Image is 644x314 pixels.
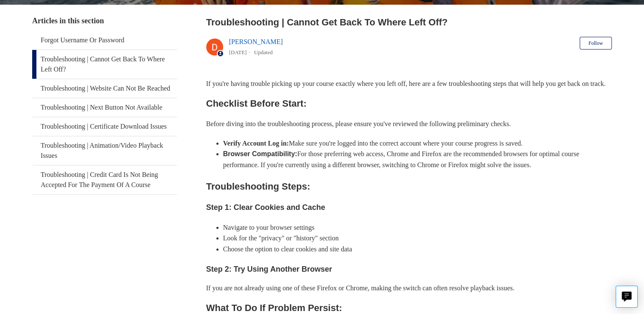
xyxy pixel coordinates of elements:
h2: Troubleshooting | Cannot Get Back To Where Left Off? [206,15,612,29]
h3: Step 2: Try Using Another Browser [206,263,612,275]
li: Look for the "privacy" or "history" section [223,233,612,244]
strong: Verify Account Log in: [223,140,289,147]
p: If you are not already using one of these Firefox or Chrome, making the switch can often resolve ... [206,283,612,294]
a: Troubleshooting | Website Can Not Be Reached [32,79,177,98]
a: Troubleshooting | Cannot Get Back To Where Left Off? [32,50,177,79]
p: If you're having trouble picking up your course exactly where you left off, here are a few troubl... [206,78,612,89]
p: Before diving into the troubleshooting process, please ensure you've reviewed the following preli... [206,118,612,129]
li: Make sure you're logged into the correct account where your course progress is saved. [223,138,612,149]
a: Troubleshooting | Credit Card Is Not Being Accepted For The Payment Of A Course [32,165,177,194]
button: Follow Article [580,37,612,50]
h2: Checklist Before Start: [206,96,612,111]
li: Choose the option to clear cookies and site data [223,244,612,255]
a: [PERSON_NAME] [229,38,283,45]
li: Navigate to your browser settings [223,222,612,233]
span: Articles in this section [32,17,104,25]
a: Troubleshooting | Animation/Video Playback Issues [32,136,177,165]
a: Troubleshooting | Next Button Not Available [32,98,177,117]
a: Troubleshooting | Certificate Download Issues [32,117,177,136]
li: Updated [254,49,273,55]
a: Forgot Username Or Password [32,31,177,50]
button: Live chat [616,286,638,308]
strong: Browser Compatibility: [223,150,297,157]
li: For those preferring web access, Chrome and Firefox are the recommended browsers for optimal cour... [223,149,612,170]
h2: Troubleshooting Steps: [206,179,612,194]
h3: Step 1: Clear Cookies and Cache [206,201,612,214]
time: 05/14/2024, 16:31 [229,49,247,55]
